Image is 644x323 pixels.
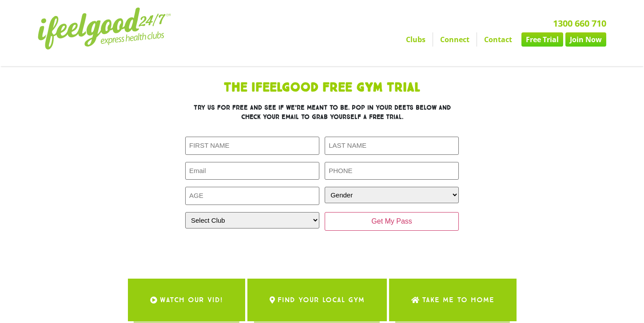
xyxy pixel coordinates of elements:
span: Take me to Home [422,288,494,312]
a: Clubs [399,32,433,47]
a: Join Now [565,32,606,47]
span: Find Your Local Gym [278,288,365,312]
input: Get My Pass [325,212,459,231]
input: FIRST NAME [185,137,319,155]
a: Contact [477,32,519,47]
input: PHONE [325,162,459,180]
input: AGE [185,187,319,205]
input: LAST NAME [325,137,459,155]
h3: Try us for free and see if we’re meant to be. Pop in your deets below and check your email to gra... [185,103,459,122]
nav: Menu [240,32,606,47]
h1: The IfeelGood Free Gym Trial [127,82,517,94]
a: Connect [433,32,477,47]
span: WATCH OUR VID! [160,288,223,312]
input: Email [185,162,319,180]
a: Find Your Local Gym [247,279,387,321]
a: Take me to Home [389,279,517,321]
a: 1300 660 710 [553,17,606,29]
a: Free Trial [521,32,563,47]
a: WATCH OUR VID! [128,279,245,321]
